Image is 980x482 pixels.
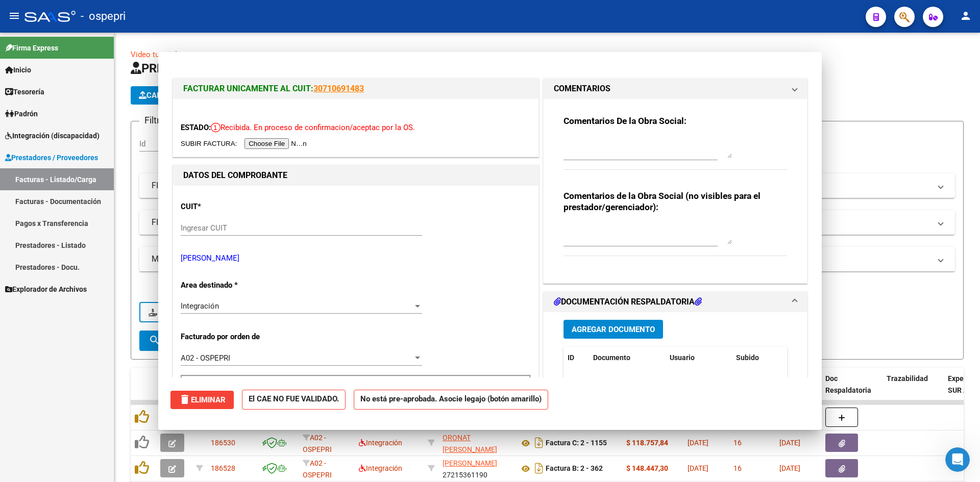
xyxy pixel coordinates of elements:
[5,42,58,54] span: Firma Express
[732,347,783,369] datatable-header-cell: Subido
[181,280,286,291] p: Area destinado *
[21,242,183,272] div: Pronto te avisaremos cuando la actualización esté disponible. 🔜
[179,393,191,405] mat-icon: delete
[359,464,402,472] span: Integración
[21,107,183,187] div: 📢 ​ Ahora los subsidios de se informan por . Estamos trabajando para actualizar el sistema y refl...
[139,91,236,100] span: Cargar Comprobante
[181,301,219,311] span: Integración
[8,69,196,302] div: Soporte dice…
[670,353,695,362] span: Usuario
[131,61,566,75] span: PRESTADORES -> Listado de CPBTs Emitidos por Prestadores / Proveedores
[181,123,211,132] span: ESTADO:
[887,374,928,383] span: Trazabilidad
[149,336,250,345] span: Buscar Comprobante
[568,353,574,362] span: ID
[81,5,126,28] span: - ospepri
[443,459,497,467] span: [PERSON_NAME]
[179,4,198,22] div: Cerrar
[688,464,708,472] span: [DATE]
[825,374,871,394] span: Doc Respaldatoria
[160,4,179,23] button: Inicio
[183,84,313,93] span: FACTURAR UNICAMENTE AL CUIT:
[783,347,834,369] datatable-header-cell: Acción
[443,434,497,453] span: ORONAT [PERSON_NAME]
[21,227,183,237] div: ✅ Mejor control y trazabilidad por CUIL.
[313,84,364,93] a: 30710691483
[8,10,20,22] mat-icon: menu
[181,353,230,363] span: A02 - OSPEPRI
[181,331,286,343] p: Facturado por orden de
[149,334,161,346] mat-icon: search
[736,353,759,362] span: Subido
[544,292,807,312] mat-expansion-panel-header: DOCUMENTACIÓN RESPALDATORIA
[532,460,546,476] i: Descargar documento
[152,217,930,228] mat-panel-title: FILTROS DE INTEGRACION
[593,353,630,362] span: Documento
[733,439,742,447] span: 16
[563,347,589,369] datatable-header-cell: ID
[821,368,883,413] datatable-header-cell: Doc Respaldatoria
[170,391,234,409] button: Eliminar
[5,108,38,119] span: Padrón
[101,127,123,135] b: ARCA
[546,439,607,447] strong: Factura C: 2 - 1155
[7,4,26,23] button: go back
[50,13,105,23] p: Activo hace 30m
[242,390,346,410] strong: El CAE NO FUE VALIDADO.
[139,283,955,294] h4: - filtros rápidos Integración -
[688,439,708,447] span: [DATE]
[5,284,87,295] span: Explorador de Archivos
[589,347,666,369] datatable-header-cell: Documento
[5,130,100,141] span: Integración (discapacidad)
[779,464,800,472] span: [DATE]
[21,82,37,98] div: Profile image for Soporte
[779,439,800,447] span: [DATE]
[149,308,226,317] span: Conf. no pedidas
[626,464,668,472] strong: $ 148.447,30
[563,191,761,212] strong: Comentarios de la Obra Social (no visibles para el prestador/gerenciador):
[181,201,286,213] p: CUIT
[359,439,402,447] span: Integración
[152,253,930,265] mat-panel-title: MAS FILTROS
[211,123,415,132] span: Recibida. En proceso de confirmacion/aceptac por la OS.
[554,296,702,308] h1: DOCUMENTACIÓN RESPALDATORIA
[626,439,668,447] strong: $ 118.757,84
[33,137,51,145] b: CUIL
[960,10,972,22] mat-icon: person
[443,432,511,453] div: 27343759903
[139,113,175,128] h3: Filtros
[546,465,603,473] strong: Factura B: 2 - 362
[572,325,655,334] span: Agregar Documento
[532,435,546,451] i: Descargar documento
[563,116,687,126] strong: Comentarios De la Obra Social:
[21,107,110,115] b: ¡Novedad importante!
[179,395,226,404] span: Eliminar
[152,180,930,191] mat-panel-title: FILTROS DEL COMPROBANTE
[354,390,548,410] strong: No está pre-aprobada. Asocie legajo (botón amarillo)
[21,192,183,222] div: ​✅ Podrás identificar los subsidios más fácilmente.
[181,252,531,264] p: [PERSON_NAME]
[131,50,177,59] a: Video tutorial
[733,464,742,472] span: 16
[211,464,235,472] span: 186528
[5,152,98,163] span: Prestadores / Proveedores
[563,320,663,339] button: Agregar Documento
[5,64,31,75] span: Inicio
[50,5,81,13] h1: Soporte
[544,99,807,284] div: COMENTARIOS
[5,86,44,97] span: Tesorería
[183,170,287,180] strong: DATOS DEL COMPROBANTE
[666,347,732,369] datatable-header-cell: Usuario
[303,434,332,453] span: A02 - OSPEPRI
[443,458,511,479] div: 27215361190
[29,6,45,22] div: Profile image for Soporte
[544,79,807,99] mat-expansion-panel-header: COMENTARIOS
[883,368,944,413] datatable-header-cell: Trazabilidad
[945,447,970,472] iframe: Intercom live chat
[45,86,71,94] span: Soporte
[303,459,332,479] span: A02 - OSPEPRI
[554,83,610,95] h1: COMENTARIOS
[211,439,235,447] span: 186530
[21,192,119,200] b: ¿Qué significa para vos?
